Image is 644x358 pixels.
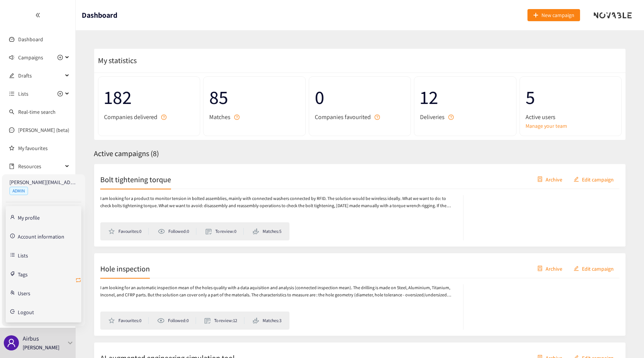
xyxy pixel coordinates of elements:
p: Airbus [23,334,39,343]
button: editEdit campaign [568,262,619,274]
li: Followed: 0 [157,317,196,324]
span: question-circle [375,115,380,120]
span: Logout [18,310,34,315]
span: unordered-list [9,91,14,96]
li: Favourites: 0 [108,317,149,324]
span: 12 [420,82,510,112]
a: Account information [18,232,64,239]
a: Dashboard [18,36,43,43]
span: double-left [35,12,40,18]
span: book [9,164,14,169]
span: plus [533,12,538,19]
span: question-circle [448,115,454,120]
li: Favourites: 0 [108,228,149,235]
span: Archive [546,175,562,183]
span: Companies favourited [315,112,371,122]
span: plus-circle [58,91,63,96]
li: Matches: 3 [253,317,282,324]
span: Active users [526,112,555,122]
span: container [537,266,543,272]
span: retweet [75,277,81,284]
span: Deliveries [420,112,445,122]
a: Bolt tightening torquecontainerArchiveeditEdit campaignI am looking for a product to monitor tens... [94,164,626,247]
span: Edit campaign [582,175,614,183]
span: ADMIN [9,187,28,195]
p: I am looking for an automatic inspection mean of the holes quality with a data aquisition and ana... [100,284,456,299]
button: editEdit campaign [568,173,619,185]
span: edit [574,266,579,272]
span: Drafts [18,68,63,83]
span: New campaign [541,11,574,19]
span: sound [9,55,14,60]
span: logout [10,309,15,314]
span: 85 [209,82,299,112]
span: Edit campaign [582,264,614,273]
span: Resources [18,159,63,174]
p: [PERSON_NAME] [23,343,59,352]
a: My favourites [18,141,70,156]
h2: Bolt tightening torque [100,174,171,184]
span: question-circle [161,115,166,120]
a: Manage your team [526,122,616,130]
span: edit [9,73,14,78]
span: 0 [315,82,405,112]
span: edit [574,177,579,183]
span: Lists [18,86,28,101]
a: Hole inspectioncontainerArchiveeditEdit campaignI am looking for an automatic inspection mean of ... [94,253,626,336]
a: My profile [18,214,40,220]
p: [PERSON_NAME][EMAIL_ADDRESS][PERSON_NAME][DOMAIN_NAME] [9,178,78,186]
span: Active campaigns ( 8 ) [94,149,159,158]
span: Companies delivered [104,112,157,122]
button: plusNew campaign [527,9,580,21]
a: [PERSON_NAME] (beta) [18,127,69,133]
button: retweet [75,274,81,287]
a: Real-time search [18,108,56,115]
a: Lists [18,251,28,258]
li: To review: 0 [205,228,244,235]
span: 5 [526,82,616,112]
button: containerArchive [532,262,568,274]
span: question-circle [234,115,240,120]
span: Campaigns [18,50,43,65]
p: I am looking for a product to monitor tension in bolted assemblies, mainly with connected washers... [100,195,456,209]
span: container [537,177,543,183]
li: To review: 12 [204,317,244,324]
span: Matches [209,112,230,122]
span: My statistics [94,56,137,65]
span: Archive [546,264,562,273]
button: containerArchive [532,173,568,185]
span: 182 [104,82,194,112]
a: Users [18,289,30,296]
h2: Hole inspection [100,263,150,274]
span: user [7,338,16,347]
li: Followed: 0 [158,228,196,235]
iframe: Chat Widget [606,322,644,358]
span: plus-circle [58,55,63,60]
a: Tags [18,270,28,277]
li: Matches: 5 [253,228,282,235]
div: Widget de chat [606,322,644,358]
